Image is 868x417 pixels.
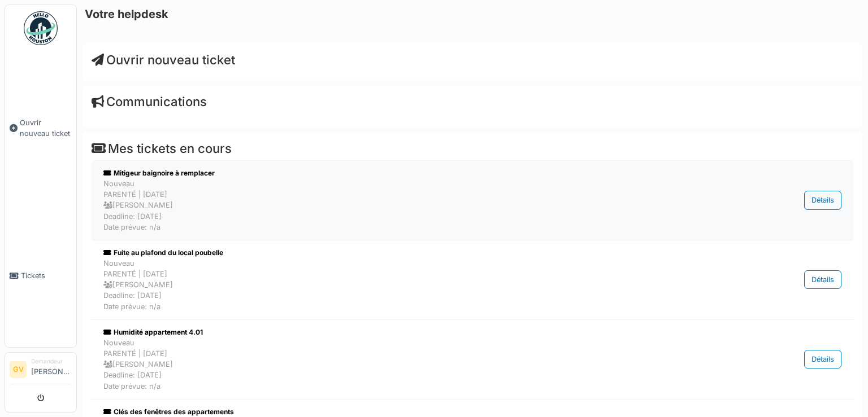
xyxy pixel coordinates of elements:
[804,350,841,368] div: Détails
[103,168,724,178] div: Mitigeur baignoire à remplacer
[103,337,724,392] div: Nouveau PARENTÉ | [DATE] [PERSON_NAME] Deadline: [DATE] Date prévue: n/a
[92,94,853,109] h4: Communications
[804,270,841,289] div: Détails
[101,324,844,394] a: Humidité appartement 4.01 NouveauPARENTÉ | [DATE] [PERSON_NAME]Deadline: [DATE]Date prévue: n/a D...
[804,191,841,209] div: Détails
[24,11,58,45] img: Badge_color-CXgf-gQk.svg
[103,327,724,337] div: Humidité appartement 4.01
[103,178,724,232] div: Nouveau PARENTÉ | [DATE] [PERSON_NAME] Deadline: [DATE] Date prévue: n/a
[31,357,72,366] div: Demandeur
[10,357,72,384] a: GV Demandeur[PERSON_NAME]
[92,141,853,156] h4: Mes tickets en cours
[10,361,27,378] li: GV
[103,258,724,312] div: Nouveau PARENTÉ | [DATE] [PERSON_NAME] Deadline: [DATE] Date prévue: n/a
[101,245,844,315] a: Fuite au plafond du local poubelle NouveauPARENTÉ | [DATE] [PERSON_NAME]Deadline: [DATE]Date prév...
[21,270,72,281] span: Tickets
[31,357,72,381] li: [PERSON_NAME]
[5,51,76,205] a: Ouvrir nouveau ticket
[85,7,168,21] h6: Votre helpdesk
[103,407,724,417] div: Clés des fenêtres des appartements
[103,248,724,258] div: Fuite au plafond du local poubelle
[5,205,76,348] a: Tickets
[20,117,72,139] span: Ouvrir nouveau ticket
[92,52,235,67] a: Ouvrir nouveau ticket
[101,165,844,235] a: Mitigeur baignoire à remplacer NouveauPARENTÉ | [DATE] [PERSON_NAME]Deadline: [DATE]Date prévue: ...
